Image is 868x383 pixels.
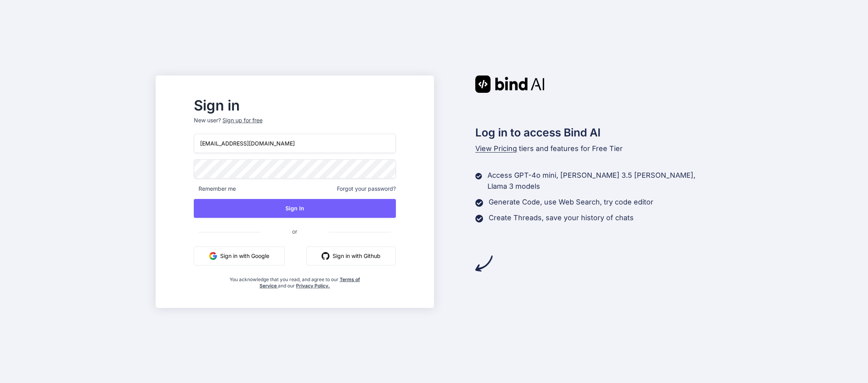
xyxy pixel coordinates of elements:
[194,134,396,153] input: Login or Email
[194,185,236,193] span: Remember me
[475,75,544,93] img: Bind AI logo
[475,255,493,272] img: arrow
[489,212,634,223] p: Create Threads, save your history of chats
[475,143,713,154] p: tiers and features for Free Tier
[487,170,712,192] p: Access GPT-4o mini, [PERSON_NAME] 3.5 [PERSON_NAME], Llama 3 models
[475,144,517,153] span: View Pricing
[227,272,362,289] div: You acknowledge that you read, and agree to our and our
[194,247,285,265] button: Sign in with Google
[306,247,396,265] button: Sign in with Github
[489,197,653,208] p: Generate Code, use Web Search, try code editor
[194,116,396,134] p: New user?
[337,185,396,193] span: Forgot your password?
[223,116,263,124] div: Sign up for free
[475,124,713,141] h2: Log in to access Bind AI
[259,276,360,289] a: Terms of Service
[209,252,217,260] img: google
[296,283,330,289] a: Privacy Policy.
[194,199,396,218] button: Sign In
[194,99,396,112] h2: Sign in
[322,252,329,260] img: github
[261,222,329,241] span: or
